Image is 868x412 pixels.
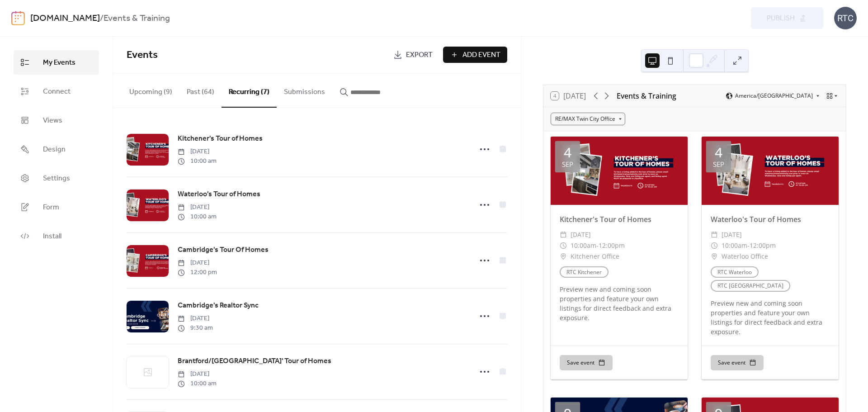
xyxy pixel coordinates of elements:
[596,240,599,251] span: -
[104,10,170,27] b: Events & Training
[551,214,688,225] div: Kitchener's Tour of Homes
[178,323,213,333] span: 9:30 am
[178,300,259,311] span: Cambridge's Realtor Sync
[178,189,260,200] a: Waterloo's Tour of Homes
[834,7,857,29] div: RTC
[43,144,66,155] span: Design
[617,90,676,101] div: Events & Training
[406,50,433,61] span: Export
[462,50,500,61] span: Add Event
[178,245,269,256] span: Cambridge's Tour Of Homes
[178,379,217,388] span: 10:00 am
[711,240,718,251] div: ​
[14,79,99,104] a: Connect
[43,115,62,126] span: Views
[14,224,99,248] a: Install
[178,212,217,222] span: 10:00 am
[722,229,742,240] span: [DATE]
[560,229,567,240] div: ​
[100,10,104,27] b: /
[178,147,217,156] span: [DATE]
[30,10,100,27] a: [DOMAIN_NAME]
[222,73,277,108] button: Recurring (7)
[571,251,619,262] span: Kitchener Office
[560,355,613,370] button: Save event
[43,173,70,184] span: Settings
[178,355,331,367] a: Brantford/[GEOGRAPHIC_DATA]' Tour of Homes
[747,240,750,251] span: -
[722,251,768,262] span: Waterloo Office
[14,195,99,219] a: Form
[178,244,269,256] a: Cambridge's Tour Of Homes
[715,146,722,159] div: 4
[43,231,61,242] span: Install
[735,93,813,99] span: America/[GEOGRAPHIC_DATA]
[14,137,99,161] a: Design
[564,146,571,159] div: 4
[178,156,217,166] span: 10:00 am
[14,108,99,133] a: Views
[387,47,439,63] a: Export
[178,300,259,312] a: Cambridge's Realtor Sync
[11,11,25,25] img: logo
[750,240,776,251] span: 12:00pm
[711,355,764,370] button: Save event
[43,57,75,68] span: My Events
[43,202,59,213] span: Form
[179,73,222,107] button: Past (64)
[14,50,99,75] a: My Events
[178,268,217,277] span: 12:00 pm
[14,166,99,190] a: Settings
[599,240,625,251] span: 12:00pm
[560,251,567,262] div: ​
[178,258,217,268] span: [DATE]
[43,86,71,97] span: Connect
[277,73,332,107] button: Submissions
[178,356,331,367] span: Brantford/[GEOGRAPHIC_DATA]' Tour of Homes
[722,240,747,251] span: 10:00am
[178,314,213,323] span: [DATE]
[560,240,567,251] div: ​
[127,45,158,65] span: Events
[711,251,718,262] div: ​
[702,298,839,336] div: Preview new and coming soon properties and feature your own listings for direct feedback and extr...
[713,161,724,168] div: Sep
[711,229,718,240] div: ​
[178,369,217,379] span: [DATE]
[702,214,839,225] div: Waterloo's Tour of Homes
[122,73,179,107] button: Upcoming (9)
[571,229,591,240] span: [DATE]
[178,133,263,145] a: Kitchener's Tour of Homes
[443,47,507,63] button: Add Event
[178,133,263,144] span: Kitchener's Tour of Homes
[571,240,596,251] span: 10:00am
[178,189,260,200] span: Waterloo's Tour of Homes
[551,284,688,322] div: Preview new and coming soon properties and feature your own listings for direct feedback and extr...
[178,203,217,212] span: [DATE]
[562,161,573,168] div: Sep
